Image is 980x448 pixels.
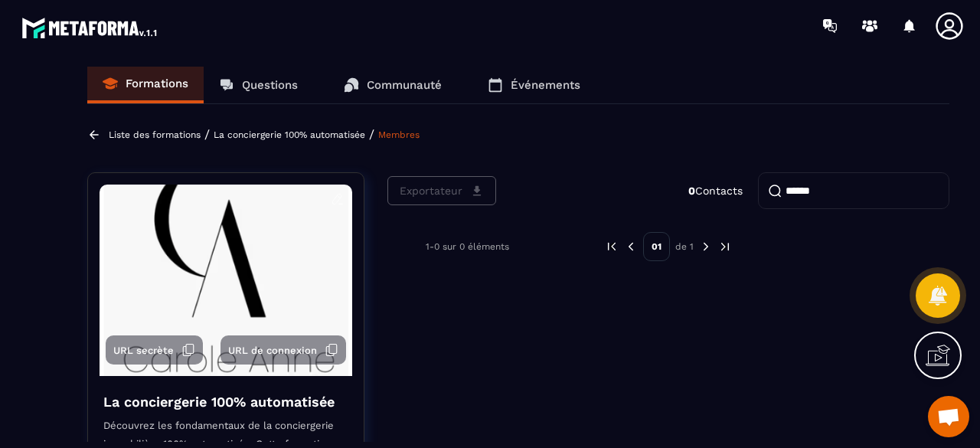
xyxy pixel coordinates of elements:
[605,240,619,253] img: prev
[113,345,174,356] span: URL secrète
[100,185,352,376] img: background
[204,127,210,142] span: /
[220,335,346,365] button: URL de connexion
[109,129,201,140] a: Liste des formations
[426,241,509,252] p: 1-0 sur 0 éléments
[126,77,188,90] p: Formations
[624,240,638,253] img: prev
[688,185,743,197] p: Contacts
[378,129,420,140] a: Membres
[472,67,596,103] a: Événements
[369,127,374,142] span: /
[699,240,713,253] img: next
[328,67,457,103] a: Communauté
[242,78,298,92] p: Questions
[928,396,969,437] a: Ouvrir le chat
[106,335,203,365] button: URL secrète
[214,129,365,140] a: La conciergerie 100% automatisée
[228,345,317,356] span: URL de connexion
[204,67,313,103] a: Questions
[675,240,694,253] p: de 1
[511,78,580,92] p: Événements
[21,14,159,41] img: logo
[688,185,695,197] strong: 0
[87,67,204,103] a: Formations
[103,391,335,413] h4: La conciergerie 100% automatisée
[367,78,442,92] p: Communauté
[643,232,670,261] p: 01
[718,240,732,253] img: next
